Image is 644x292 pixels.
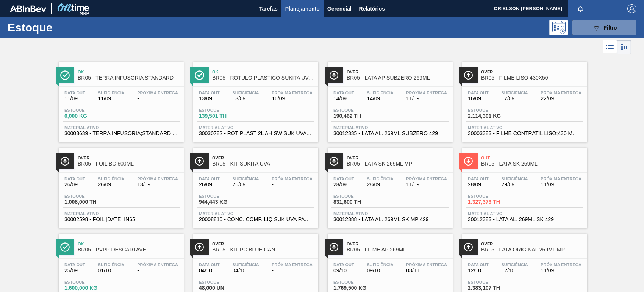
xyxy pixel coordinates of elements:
a: ÍconeOkBR05 - RÓTULO PLÁSTICO SUKITA UVA MISTA 2L AH SWData out13/09Suficiência13/09Próxima Entre... [188,56,322,142]
span: Estoque [64,194,117,198]
span: Data out [333,91,354,95]
span: Material ativo [468,125,581,130]
span: Próxima Entrega [272,262,313,267]
span: Data out [333,176,354,181]
span: BR05 - TERRA INFUSORIA STANDARD [78,75,180,81]
img: Ícone [464,70,473,80]
span: Data out [199,176,220,181]
span: 831,600 TH [333,199,386,205]
span: Próxima Entrega [541,262,581,267]
span: Data out [199,262,220,267]
span: 14/09 [333,96,354,101]
span: 04/10 [199,268,220,273]
img: Ícone [195,156,204,166]
span: Data out [64,262,85,267]
span: Over [481,70,583,74]
span: BR05 - LATA SK 269ML [481,161,583,167]
span: Próxima Entrega [406,176,447,181]
span: 1.327,373 TH [468,199,521,205]
span: Próxima Entrega [541,91,581,95]
span: Material ativo [333,125,447,130]
span: Estoque [199,194,252,198]
span: Estoque [333,194,386,198]
button: Filtro [572,20,636,35]
span: 190,462 TH [333,113,386,119]
span: Data out [468,91,489,95]
img: userActions [603,4,612,13]
span: BR05 - LATA ORIGINAL 269ML MP [481,247,583,253]
a: ÍconeOverBR05 - LATA SK 269ML MPData out28/09Suficiência28/09Próxima Entrega11/09Estoque831,600 T... [322,142,456,228]
span: Suficiência [98,262,124,267]
span: 1.008,000 TH [64,199,117,205]
span: BR05 - KIT SUKITA UVA [212,161,314,167]
span: 13/09 [199,96,220,101]
span: Suficiência [232,176,259,181]
span: Próxima Entrega [541,176,581,181]
span: Estoque [468,108,521,112]
span: 26/09 [98,182,124,187]
span: Estoque [199,280,252,284]
span: 25/09 [64,268,85,273]
span: Próxima Entrega [406,262,447,267]
span: Próxima Entrega [272,176,313,181]
span: 1.769,500 KG [333,285,386,291]
h1: Estoque [8,23,119,32]
span: 28/09 [468,182,489,187]
span: Estoque [64,280,117,284]
span: Data out [199,91,220,95]
a: ÍconeOverBR05 - LATA AP SUBZERO 269MLData out14/09Suficiência14/09Próxima Entrega11/09Estoque190,... [322,56,456,142]
span: 11/09 [64,96,85,101]
img: Ícone [195,242,204,252]
div: Pogramando: nenhum usuário selecionado [549,20,568,35]
span: BR05 - PVPP DESCARTAVEL [78,247,180,253]
span: 26/09 [199,182,220,187]
span: Estoque [333,108,386,112]
span: Over [212,156,314,160]
span: Estoque [333,280,386,284]
span: Relatórios [359,4,385,13]
span: Over [347,156,449,160]
span: 13/09 [232,96,259,101]
span: Próxima Entrega [137,91,178,95]
span: - [272,182,313,187]
span: Suficiência [367,262,393,267]
img: Ícone [329,242,339,252]
span: Estoque [468,280,521,284]
span: Suficiência [501,262,528,267]
span: 20008810 - CONC. COMP. LIQ SUK UVA PARTE A FE1656 [199,217,313,222]
span: Suficiência [367,91,393,95]
span: Over [347,70,449,74]
a: ÍconeOutBR05 - LATA SK 269MLData out28/09Suficiência29/09Próxima Entrega11/09Estoque1.327,373 THM... [456,142,591,228]
span: Out [481,156,583,160]
span: 30002598 - FOIL BC 600 IN65 [64,217,178,222]
button: Notificações [568,3,592,14]
span: 11/09 [406,96,447,101]
span: Material ativo [64,211,178,216]
span: Estoque [64,108,117,112]
span: 28/09 [333,182,354,187]
span: Ok [212,70,314,74]
span: BR05 - KIT PC BLUE CAN [212,247,314,253]
span: Ok [78,242,180,246]
span: Over [212,242,314,246]
span: 48,000 UN [199,285,252,291]
span: - [272,268,313,273]
img: Ícone [329,156,339,166]
span: Data out [468,262,489,267]
span: Filtro [604,25,617,31]
span: 22/09 [541,96,581,101]
span: 11/09 [98,96,124,101]
span: 26/09 [232,182,259,187]
span: 04/10 [232,268,259,273]
a: ÍconeOverBR05 - KIT SUKITA UVAData out26/09Suficiência26/09Próxima Entrega-Estoque944,443 KGMater... [188,142,322,228]
span: Próxima Entrega [137,262,178,267]
span: BR05 - LATA AP SUBZERO 269ML [347,75,449,81]
span: 09/10 [333,268,354,273]
a: ÍconeOverBR05 - FILME LISO 430X50Data out16/09Suficiência17/09Próxima Entrega22/09Estoque2.114,30... [456,56,591,142]
span: 0,000 KG [64,113,117,119]
span: 11/09 [541,268,581,273]
span: Data out [468,176,489,181]
span: Planejamento [285,4,320,13]
div: Visão em Cards [617,40,631,54]
span: 139,501 TH [199,113,252,119]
